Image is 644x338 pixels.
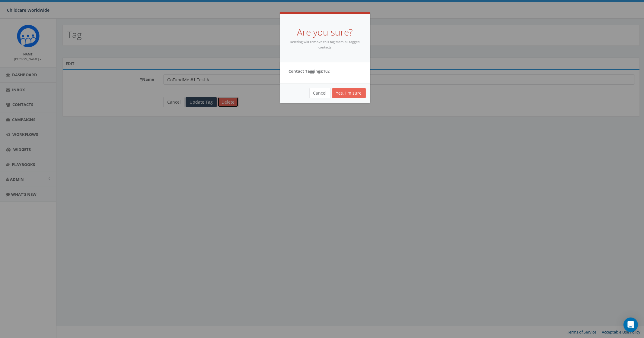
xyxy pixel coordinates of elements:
[289,68,361,74] p: 102
[289,26,361,39] h4: Are you sure?
[332,88,366,98] a: Yes, I'm sure
[290,39,360,50] small: Deleting will remove this tag from all tagged contacts
[623,318,638,332] div: Open Intercom Messenger
[289,68,324,74] strong: Contact Taggings:
[309,88,331,98] button: Cancel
